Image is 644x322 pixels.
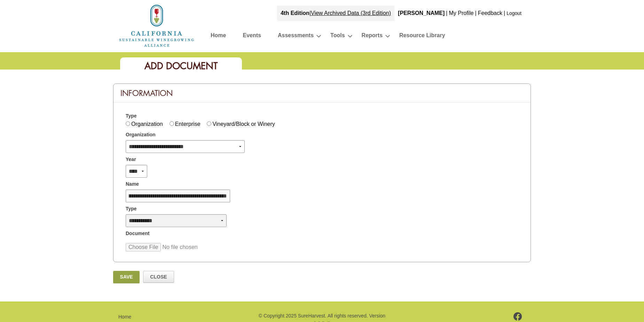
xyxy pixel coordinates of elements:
span: Organization [126,131,156,138]
span: Name [126,180,139,188]
div: | [445,6,448,21]
a: Tools [330,31,345,43]
span: Add Document [144,60,218,72]
a: Home [211,31,226,43]
a: Logout [506,10,521,16]
div: | [503,6,506,21]
div: | [474,6,477,21]
img: footer-facebook.png [513,312,522,321]
a: Close [143,271,174,283]
a: Events [243,31,261,43]
a: Save [113,271,140,283]
span: Document [126,230,149,237]
label: Organization [131,121,163,127]
img: logo_cswa2x.png [118,3,195,48]
a: Reports [362,31,383,43]
strong: 4th Edition [281,10,309,16]
div: | [277,6,394,21]
span: Type [126,112,137,120]
a: Assessments [278,31,314,43]
a: Resource Library [399,31,445,43]
span: Type [126,205,137,212]
label: Vineyard/Block or Winery [212,121,275,127]
b: [PERSON_NAME] [398,10,445,16]
label: Enterprise [175,121,201,127]
a: View Archived Data (3rd Edition) [311,10,391,16]
a: Home [118,22,195,28]
a: Feedback [478,10,502,16]
span: Year [126,156,136,163]
div: Information [113,84,531,103]
a: Home [118,314,131,320]
a: My Profile [449,10,473,16]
